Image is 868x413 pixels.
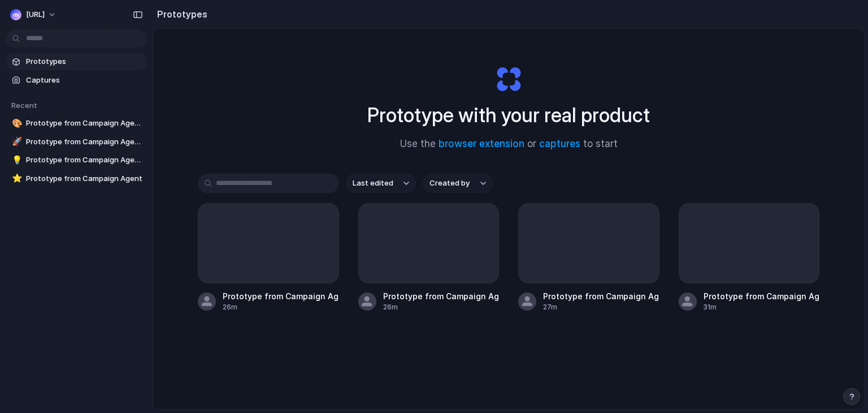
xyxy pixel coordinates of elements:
[11,101,37,110] span: Recent
[6,6,62,24] button: [URL]
[153,7,207,21] h2: Prototypes
[6,72,147,89] a: Captures
[539,138,580,149] a: captures
[358,203,500,312] a: Prototype from Campaign Agent v226m
[26,154,142,166] span: Prototype from Campaign Agent v2
[26,75,142,86] span: Captures
[26,118,142,129] span: Prototype from Campaign Agent Outreach
[12,154,20,167] div: 💡
[704,302,820,312] div: 31m
[518,203,659,312] a: Prototype from Campaign Agent 327m
[423,174,493,193] button: Created by
[439,138,524,149] a: browser extension
[26,136,142,148] span: Prototype from Campaign Agent 3
[10,173,21,184] button: ⭐
[367,100,650,130] h1: Prototype with your real product
[12,172,20,185] div: ⭐
[679,203,820,312] a: Prototype from Campaign Agent31m
[346,174,416,193] button: Last edited
[6,115,147,132] a: 🎨Prototype from Campaign Agent Outreach
[10,136,21,148] button: 🚀
[198,203,339,312] a: Prototype from Campaign Agent Outreach26m
[704,290,820,302] div: Prototype from Campaign Agent
[223,302,339,312] div: 26m
[223,290,339,302] div: Prototype from Campaign Agent Outreach
[6,152,147,169] a: 💡Prototype from Campaign Agent v2
[10,118,21,129] button: 🎨
[6,170,147,187] a: ⭐Prototype from Campaign Agent
[26,56,142,67] span: Prototypes
[383,302,500,312] div: 26m
[400,137,618,152] span: Use the or to start
[6,134,147,150] a: 🚀Prototype from Campaign Agent 3
[10,154,21,166] button: 💡
[383,290,500,302] div: Prototype from Campaign Agent v2
[543,302,659,312] div: 27m
[12,117,20,130] div: 🎨
[26,9,45,20] span: [URL]
[429,178,470,189] span: Created by
[543,290,659,302] div: Prototype from Campaign Agent 3
[353,178,393,189] span: Last edited
[26,173,142,184] span: Prototype from Campaign Agent
[12,135,20,148] div: 🚀
[6,53,147,70] a: Prototypes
